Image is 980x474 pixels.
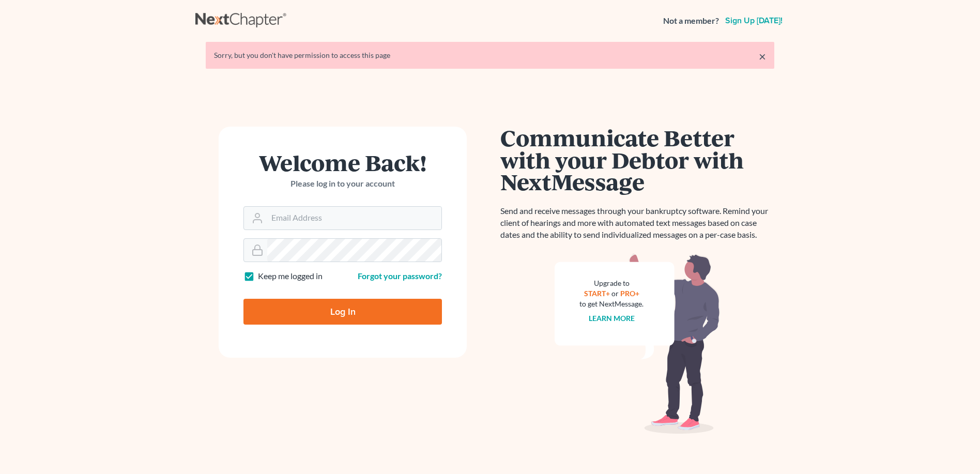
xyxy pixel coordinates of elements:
img: nextmessage_bg-59042aed3d76b12b5cd301f8e5b87938c9018125f34e5fa2b7a6b67550977c72.svg [555,253,720,434]
label: Keep me logged in [258,270,323,282]
div: to get NextMessage. [579,299,644,309]
input: Log In [243,299,442,325]
p: Send and receive messages through your bankruptcy software. Remind your client of hearings and mo... [500,205,774,241]
h1: Communicate Better with your Debtor with NextMessage [500,127,774,193]
input: Email Address [267,207,441,230]
p: Please log in to your account [243,178,442,190]
a: PRO+ [620,289,639,298]
a: × [759,50,766,63]
h1: Welcome Back! [243,151,442,174]
div: Sorry, but you don't have permission to access this page [214,50,766,60]
a: Forgot your password? [358,271,442,281]
a: Sign up [DATE]! [723,17,785,25]
a: START+ [584,289,610,298]
span: or [611,289,619,298]
strong: Not a member? [663,15,719,27]
a: Learn more [589,314,635,323]
div: Upgrade to [579,278,644,288]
